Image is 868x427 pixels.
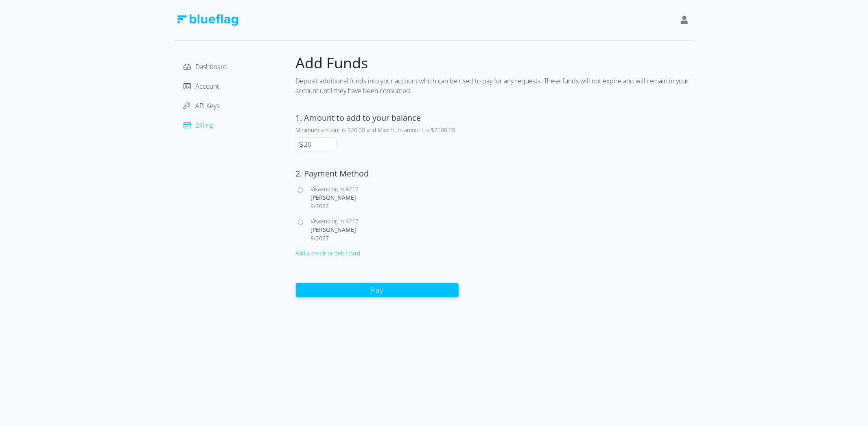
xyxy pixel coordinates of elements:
span: Add Funds [296,53,368,73]
span: 9 [311,202,314,210]
span: ending in 4217 [321,185,359,193]
a: Account [184,82,219,91]
span: Billing [196,121,213,130]
span: Account [196,82,219,91]
span: 2022 [316,202,329,210]
div: Deposit additional funds into your account which can be used to pay for any requests. These funds... [296,73,695,99]
div: Minimum amount is $20.00 and Maximum amount is $2000.00 [296,126,459,134]
button: Pay [296,283,459,297]
div: [PERSON_NAME] [311,225,459,234]
a: Billing [184,121,213,130]
div: Add a credit or debit card [296,249,459,257]
label: 1. Amount to add to your balance [296,112,421,123]
a: API Keys [184,101,220,110]
span: Visa [311,185,321,193]
img: Blue Flag Logo [177,14,238,26]
label: 2. Payment Method [296,168,369,179]
span: ending in 4217 [321,217,359,225]
span: 9 [311,234,314,242]
span: / [314,234,316,242]
span: 2027 [316,234,329,242]
a: Dashboard [184,62,227,71]
span: API Keys [196,101,220,110]
span: Dashboard [196,62,227,71]
span: Visa [311,217,321,225]
div: [PERSON_NAME] [311,193,459,202]
span: / [314,202,316,210]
